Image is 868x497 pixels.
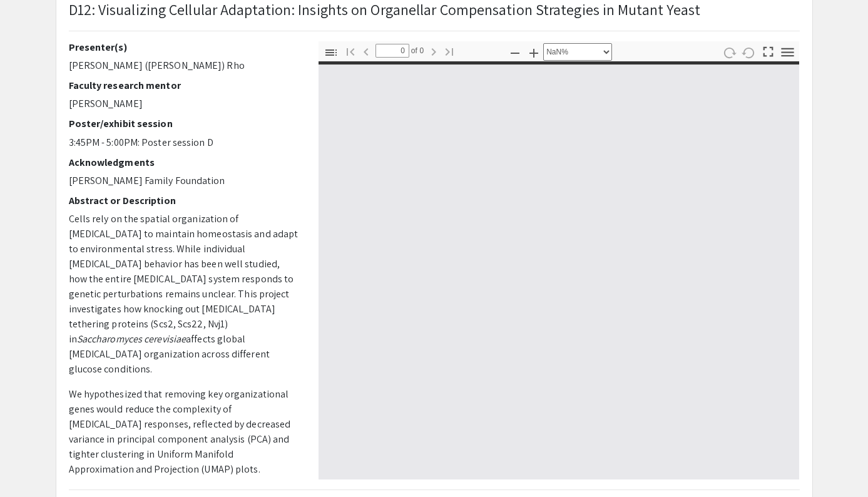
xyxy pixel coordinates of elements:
[504,43,526,61] button: Zoom Out
[320,43,342,61] button: Toggle Sidebar
[523,43,544,61] button: Zoom In
[718,43,740,61] button: Rotate Clockwise
[69,212,300,377] p: Cells rely on the spatial organization of [MEDICAL_DATA] to maintain homeostasis and adapt to env...
[355,42,377,60] button: Previous Page
[69,58,300,73] p: [PERSON_NAME] ([PERSON_NAME]) Rho
[69,118,300,130] h2: Poster/exhibit session
[423,42,444,60] button: Next Page
[69,135,300,150] p: 3:45PM - 5:00PM: Poster session D
[69,41,300,53] h2: Presenter(s)
[543,43,612,61] select: Zoom
[69,195,300,207] h2: Abstract or Description
[340,42,361,60] button: Go to First Page
[738,43,759,61] button: Rotate Counterclockwise
[9,441,53,488] iframe: Chat
[375,44,409,58] input: Page
[69,173,300,188] p: [PERSON_NAME] Family Foundation
[777,43,798,61] button: Tools
[69,156,300,168] h2: Acknowledgments
[757,41,779,59] button: Switch to Presentation Mode
[69,96,300,111] p: [PERSON_NAME]
[77,332,186,346] em: Saccharomyces cerevisiae
[69,387,300,477] p: We hypothesized that removing key organizational genes would reduce the complexity of [MEDICAL_DA...
[69,79,300,91] h2: Faculty research mentor
[439,42,460,60] button: Go to Last Page
[409,44,424,58] span: of 0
